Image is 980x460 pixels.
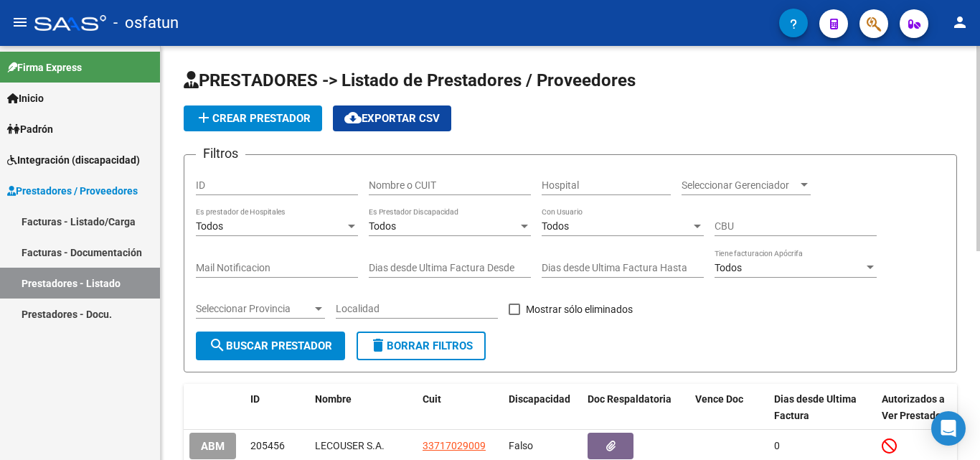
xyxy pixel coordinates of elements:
[931,411,966,446] div: Open Intercom Messenger
[11,14,29,31] mat-icon: menu
[250,393,260,405] span: ID
[196,220,223,232] span: Todos
[509,393,570,405] span: Discapacidad
[195,109,212,126] mat-icon: add
[768,384,876,431] datatable-header-cell: Dias desde Ultima Factura
[184,70,636,90] span: PRESTADORES -> Listado de Prestadores / Proveedores
[250,440,285,451] span: 205456
[715,262,742,273] span: Todos
[682,179,798,192] span: Seleccionar Gerenciador
[503,384,582,431] datatable-header-cell: Discapacidad
[7,121,53,137] span: Padrón
[7,152,140,168] span: Integración (discapacidad)
[315,438,411,454] div: LECOUSER S.A.
[882,393,945,421] span: Autorizados a Ver Prestador
[315,393,352,405] span: Nombre
[369,337,387,354] mat-icon: delete
[195,112,311,125] span: Crear Prestador
[542,220,569,232] span: Todos
[245,384,309,431] datatable-header-cell: ID
[309,384,417,431] datatable-header-cell: Nombre
[196,303,312,315] span: Seleccionar Provincia
[357,332,486,360] button: Borrar Filtros
[344,112,440,125] span: Exportar CSV
[509,440,533,451] span: Falso
[876,384,955,431] datatable-header-cell: Autorizados a Ver Prestador
[7,183,138,199] span: Prestadores / Proveedores
[209,337,226,354] mat-icon: search
[184,105,322,131] button: Crear Prestador
[369,220,396,232] span: Todos
[774,393,857,421] span: Dias desde Ultima Factura
[417,384,503,431] datatable-header-cell: Cuit
[423,440,486,451] span: 33717029009
[196,144,245,164] h3: Filtros
[582,384,689,431] datatable-header-cell: Doc Respaldatoria
[7,60,82,75] span: Firma Express
[344,109,362,126] mat-icon: cloud_download
[201,440,225,453] span: ABM
[423,393,441,405] span: Cuit
[113,7,179,39] span: - osfatun
[333,105,451,131] button: Exportar CSV
[951,14,969,31] mat-icon: person
[695,393,743,405] span: Vence Doc
[588,393,672,405] span: Doc Respaldatoria
[209,339,332,352] span: Buscar Prestador
[369,339,473,352] span: Borrar Filtros
[189,433,236,459] button: ABM
[526,301,633,318] span: Mostrar sólo eliminados
[196,332,345,360] button: Buscar Prestador
[7,90,44,106] span: Inicio
[774,440,780,451] span: 0
[689,384,768,431] datatable-header-cell: Vence Doc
